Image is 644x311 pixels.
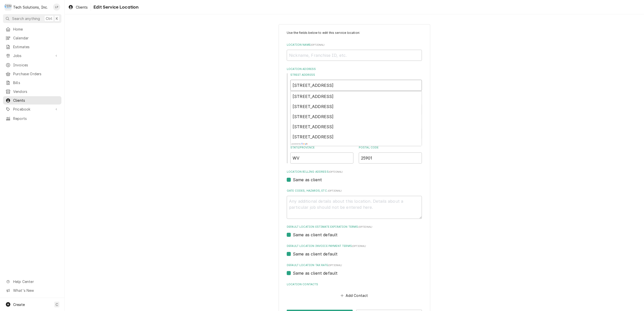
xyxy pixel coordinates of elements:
[13,53,51,58] span: Jobs
[287,244,422,248] label: Default Location Invoice Payment Terms
[328,264,342,267] span: (optional)
[13,71,59,76] span: Purchase Orders
[287,244,422,257] div: Default Location Invoice Payment Terms
[287,282,422,287] label: Location Contacts
[290,146,353,150] label: State/Province
[287,282,422,299] div: Location Contacts
[3,114,61,123] a: Reports
[293,94,334,99] span: [STREET_ADDRESS]
[3,14,61,23] button: Search anythingCtrlK
[293,232,338,238] label: Same as client default
[3,96,61,105] a: Clients
[287,43,422,61] div: Location Name
[13,5,48,10] div: Tech Solutions, Inc.
[13,27,59,32] span: Home
[293,177,322,183] label: Same as client
[3,61,61,69] a: Invoices
[13,35,59,41] span: Calendar
[287,31,422,35] p: Use the fields below to edit this service location:
[46,16,52,21] span: Ctrl
[13,98,59,103] span: Clients
[287,189,422,193] label: Gate Codes, Hazards, etc.
[13,107,51,112] span: Pricebook
[13,302,25,307] span: Create
[53,4,60,11] div: Lisa Paschal's Avatar
[293,134,334,139] span: [STREET_ADDRESS]
[287,43,422,47] label: Location Name
[329,170,343,173] span: (optional)
[292,143,308,145] img: powered_by_google_on_white_hdpi.png
[287,67,422,71] label: Location Address
[3,105,61,113] a: Go to Pricebook
[13,89,59,94] span: Vendors
[3,277,61,286] a: Go to Help Center
[5,4,12,11] div: Tech Solutions, Inc.'s Avatar
[3,87,61,96] a: Vendors
[287,225,422,229] label: Default Location Estimate Expiration Terms
[358,225,372,228] span: (optional)
[287,50,422,61] input: Nickname, Franchise ID, etc.
[13,80,59,85] span: Bills
[53,4,60,11] div: LP
[3,25,61,33] a: Home
[3,34,61,42] a: Calendar
[352,245,366,247] span: (optional)
[287,225,422,238] div: Default Location Estimate Expiration Terms
[287,263,422,267] label: Default Location Tax Rate
[359,146,422,164] div: Postal Code
[290,146,353,164] div: State/Province
[293,114,334,119] span: [STREET_ADDRESS]
[293,124,334,129] span: [STREET_ADDRESS]
[359,146,422,150] label: Postal Code
[328,189,342,192] span: ( optional )
[13,279,58,284] span: Help Center
[290,73,422,91] div: Street Address
[293,104,334,109] span: [STREET_ADDRESS]
[13,288,58,293] span: What's New
[66,3,90,11] a: Clients
[5,4,12,11] div: T
[311,43,325,46] span: ( optional )
[3,43,61,51] a: Estimates
[287,170,422,174] label: Location Billing Address
[3,79,61,87] a: Bills
[287,31,422,299] div: Service Location Create/Update Form
[293,251,338,257] label: Same as client default
[92,4,138,11] span: Edit Service Location
[13,116,59,121] span: Reports
[3,286,61,295] a: Go to What's New
[287,170,422,183] div: Location Billing Address
[287,189,422,219] div: Gate Codes, Hazards, etc.
[56,16,58,21] span: K
[340,292,369,299] button: Add Contact
[3,70,61,78] a: Purchase Orders
[287,263,422,276] div: Default Location Tax Rate
[12,16,40,21] span: Search anything
[13,44,59,49] span: Estimates
[293,270,338,276] label: Same as client default
[56,302,58,307] span: C
[290,73,422,77] label: Street Address
[76,5,88,10] span: Clients
[287,67,422,164] div: Location Address
[3,51,61,60] a: Go to Jobs
[13,62,59,68] span: Invoices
